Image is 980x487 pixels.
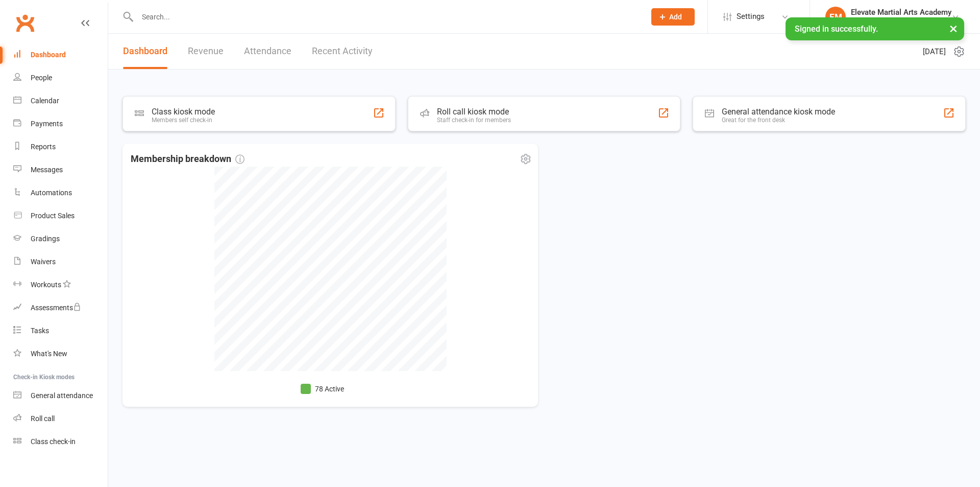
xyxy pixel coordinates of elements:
[737,5,765,28] span: Settings
[851,8,951,17] div: Elevate Martial Arts Academy
[31,120,63,128] div: Payments
[13,227,108,250] a: Gradings
[152,107,215,117] div: Class kiosk mode
[31,189,72,197] div: Automations
[13,273,108,296] a: Workouts
[669,13,682,21] span: Add
[13,407,108,430] a: Roll call
[123,34,167,69] a: Dashboard
[944,17,963,39] button: ×
[131,152,244,167] span: Membership breakdown
[31,437,76,446] div: Class check-in
[13,296,108,319] a: Assessments
[13,319,108,342] a: Tasks
[31,212,75,220] div: Product Sales
[651,8,695,26] button: Add
[722,107,835,117] div: General attendance kiosk mode
[31,143,56,151] div: Reports
[31,51,66,59] div: Dashboard
[437,107,511,117] div: Roll call kiosk mode
[13,250,108,273] a: Waivers
[722,117,835,124] div: Great for the front desk
[244,34,291,69] a: Attendance
[13,89,108,112] a: Calendar
[825,7,846,27] div: EM
[13,158,108,181] a: Messages
[13,66,108,89] a: People
[13,430,108,453] a: Class kiosk mode
[31,350,67,358] div: What's New
[851,17,951,26] div: Elevate Martial Arts Academy
[31,304,81,312] div: Assessments
[923,45,946,58] span: [DATE]
[795,24,878,34] span: Signed in successfully.
[13,112,108,135] a: Payments
[13,342,108,365] a: What's New
[31,166,63,174] div: Messages
[12,10,38,36] a: Clubworx
[188,34,224,69] a: Revenue
[312,34,373,69] a: Recent Activity
[31,258,56,266] div: Waivers
[13,135,108,158] a: Reports
[31,235,60,243] div: Gradings
[13,384,108,407] a: General attendance kiosk mode
[31,391,93,400] div: General attendance
[31,327,49,335] div: Tasks
[134,10,638,24] input: Search...
[31,97,59,105] div: Calendar
[13,204,108,227] a: Product Sales
[152,117,215,124] div: Members self check-in
[31,74,52,82] div: People
[31,414,55,423] div: Roll call
[13,43,108,66] a: Dashboard
[13,181,108,204] a: Automations
[31,281,61,289] div: Workouts
[301,383,344,395] li: 78 Active
[437,117,511,124] div: Staff check-in for members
